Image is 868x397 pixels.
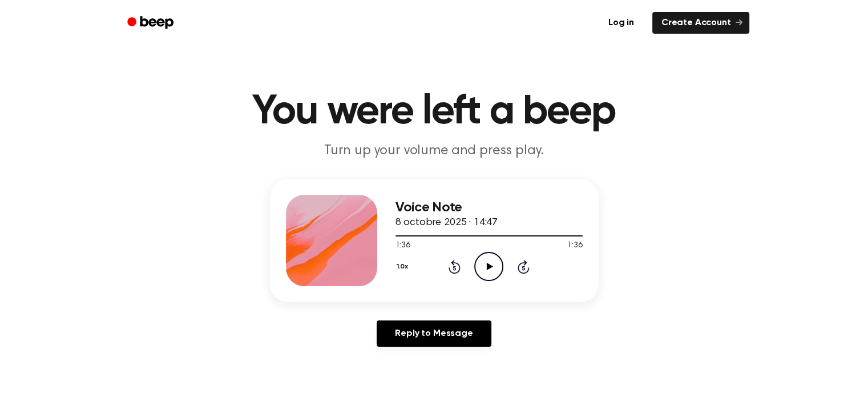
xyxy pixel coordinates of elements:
a: Reply to Message [377,320,491,347]
a: Beep [119,12,184,34]
a: Log in [597,10,645,36]
h1: You were left a beep [142,91,726,133]
button: 1.0x [395,257,413,276]
h3: Voice Note [395,200,583,215]
p: Turn up your volume and press play. [215,142,653,161]
span: 1:36 [567,240,582,252]
a: Create Account [652,12,749,34]
span: 8 octobre 2025 · 14:47 [395,218,498,228]
span: 1:36 [395,240,410,252]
